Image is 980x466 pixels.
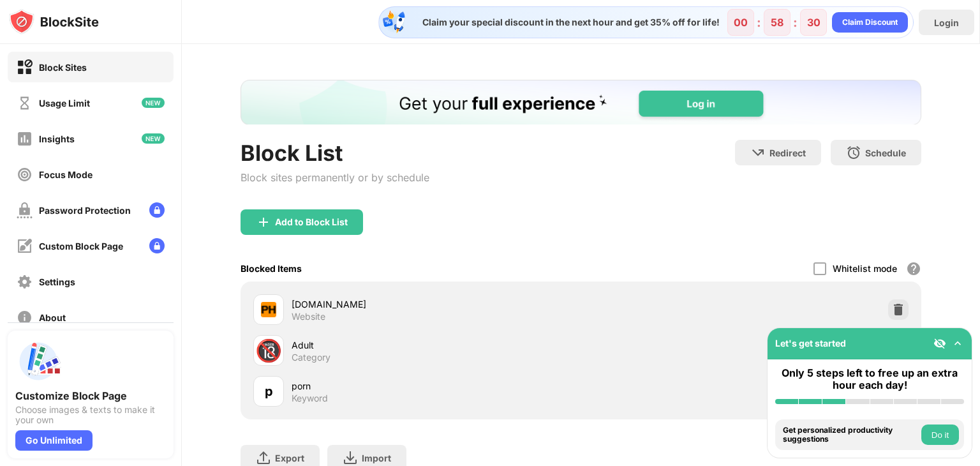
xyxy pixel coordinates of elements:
div: Go Unlimited [15,430,93,451]
div: Redirect [769,147,806,158]
img: customize-block-page-off.svg [17,238,33,254]
img: insights-off.svg [17,131,33,147]
iframe: Banner [241,80,921,124]
div: 🔞 [255,338,282,364]
div: Block sites permanently or by schedule [241,171,429,184]
div: Adult [292,338,581,352]
div: 58 [771,16,783,29]
div: Get personalized productivity suggestions [783,426,918,444]
div: Claim Discount [842,16,898,29]
div: Usage Limit [39,98,90,109]
div: Only 5 steps left to free up an extra hour each day! [775,367,964,391]
div: Keyword [292,393,328,404]
img: about-off.svg [17,310,33,326]
div: 30 [807,16,820,29]
div: Let's get started [775,338,846,349]
div: [DOMAIN_NAME] [292,297,581,311]
div: porn [292,379,581,393]
div: Block List [241,140,429,166]
div: Focus Mode [39,169,93,180]
div: Whitelist mode [833,263,897,274]
div: Password Protection [39,205,131,216]
div: Customize Block Page [15,389,166,402]
img: time-usage-off.svg [17,95,33,111]
div: Category [292,352,330,363]
img: lock-menu.svg [149,238,165,253]
div: Add to Block List [275,217,348,227]
img: password-protection-off.svg [17,202,33,218]
img: logo-blocksite.svg [9,9,99,34]
div: Website [292,311,325,322]
img: new-icon.svg [142,133,165,144]
img: new-icon.svg [142,98,165,108]
img: block-on.svg [17,59,33,75]
button: Do it [921,425,959,445]
div: Login [934,17,959,28]
div: Insights [39,133,75,144]
div: 00 [734,16,748,29]
img: lock-menu.svg [149,202,165,218]
img: focus-off.svg [17,167,33,183]
div: Choose images & texts to make it your own [15,405,166,425]
div: Claim your special discount in the next hour and get 35% off for life! [415,17,720,28]
img: settings-off.svg [17,274,33,290]
div: : [754,12,764,33]
div: Schedule [865,147,906,158]
img: favicons [261,302,276,317]
div: Block Sites [39,62,87,73]
div: Export [275,453,304,463]
img: omni-setup-toggle.svg [951,337,964,350]
div: Import [362,453,391,463]
img: eye-not-visible.svg [933,337,946,350]
div: : [791,12,800,33]
div: About [39,312,66,323]
div: Blocked Items [241,263,302,274]
div: Settings [39,276,75,287]
img: specialOfferDiscount.svg [382,10,407,35]
div: Custom Block Page [39,241,123,252]
img: push-custom-page.svg [15,338,61,384]
div: p [265,382,273,401]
